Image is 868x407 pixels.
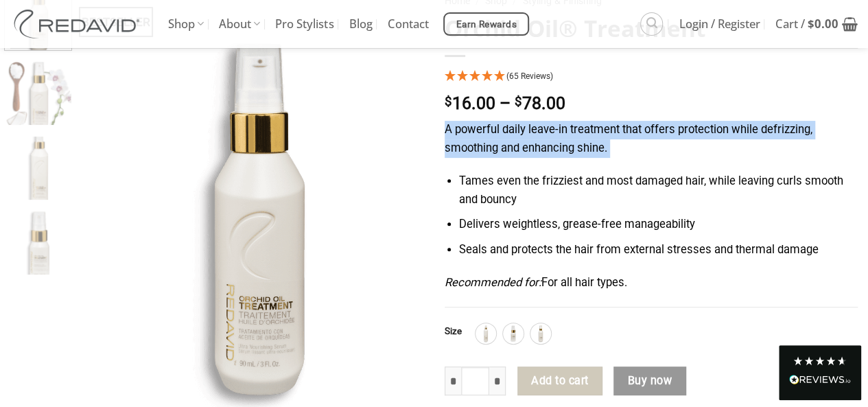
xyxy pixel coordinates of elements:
[808,16,838,32] bdi: 0.00
[445,276,541,289] em: Recommended for:
[476,323,496,344] div: 250ml
[445,274,858,292] p: For all hair types.
[793,356,847,367] div: 4.8 Stars
[461,367,490,395] input: Product quantity
[530,323,551,344] div: 90ml
[5,62,71,128] img: REDAVID Orchid Oil Treatment 90ml
[500,93,511,113] span: –
[445,121,858,157] p: A powerful daily leave-in treatment that offers protection while defrizzing, smoothing and enhanc...
[679,7,760,41] span: Login / Register
[445,95,452,108] span: $
[775,7,838,41] span: Cart /
[503,323,524,344] div: 30ml
[517,367,602,395] button: Add to cart
[459,172,858,209] li: Tames even the frizziest and most damaged hair, while leaving curls smooth and bouncy
[5,211,71,278] img: REDAVID Orchid Oil Treatment 30ml
[459,216,858,234] li: Delivers weightless, grease-free manageability
[613,367,685,395] button: Buy now
[459,241,858,259] li: Seals and protects the hair from external stresses and thermal damage
[445,93,495,113] bdi: 16.00
[445,68,858,86] div: 4.95 Stars - 65 Reviews
[10,10,148,38] img: REDAVID Salon Products | United States
[808,16,814,32] span: $
[779,345,861,400] div: Read All Reviews
[456,17,517,32] span: Earn Rewards
[640,12,663,35] a: Search
[504,325,522,342] img: 30ml
[443,12,529,36] a: Earn Rewards
[477,325,495,342] img: 250ml
[515,93,565,113] bdi: 78.00
[5,137,71,203] img: REDAVID Orchid Oil Treatment 250ml
[515,95,522,108] span: $
[789,372,851,390] div: Read All Reviews
[532,325,550,342] img: 90ml
[506,71,553,81] span: (65 Reviews)
[445,327,462,336] label: Size
[489,367,506,395] input: Increase quantity of Orchid Oil® Treatment
[789,375,851,384] img: REVIEWS.io
[445,367,461,395] input: Reduce quantity of Orchid Oil® Treatment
